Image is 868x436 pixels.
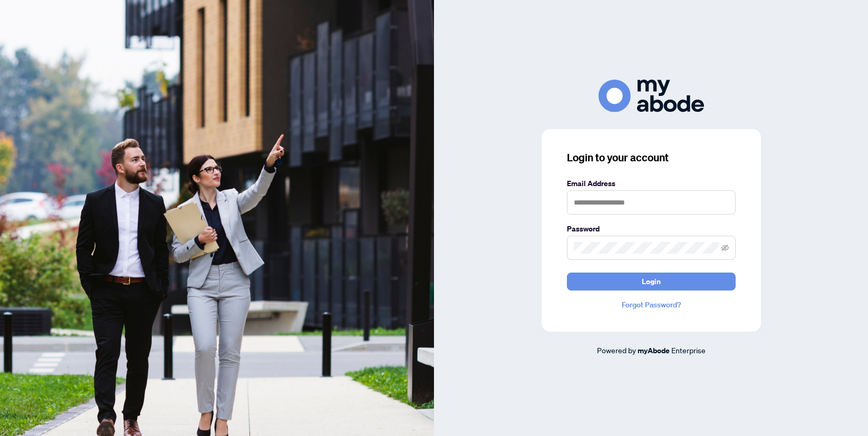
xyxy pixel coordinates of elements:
span: Powered by [597,345,636,355]
span: eye-invisible [721,244,729,251]
button: Login [567,273,736,290]
label: Email Address [567,178,736,189]
h3: Login to your account [567,150,736,165]
label: Password [567,223,736,235]
a: Forgot Password? [567,299,736,311]
span: Login [642,273,661,290]
img: ma-logo [599,80,704,112]
a: myAbode [638,345,670,356]
span: Enterprise [671,345,706,355]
